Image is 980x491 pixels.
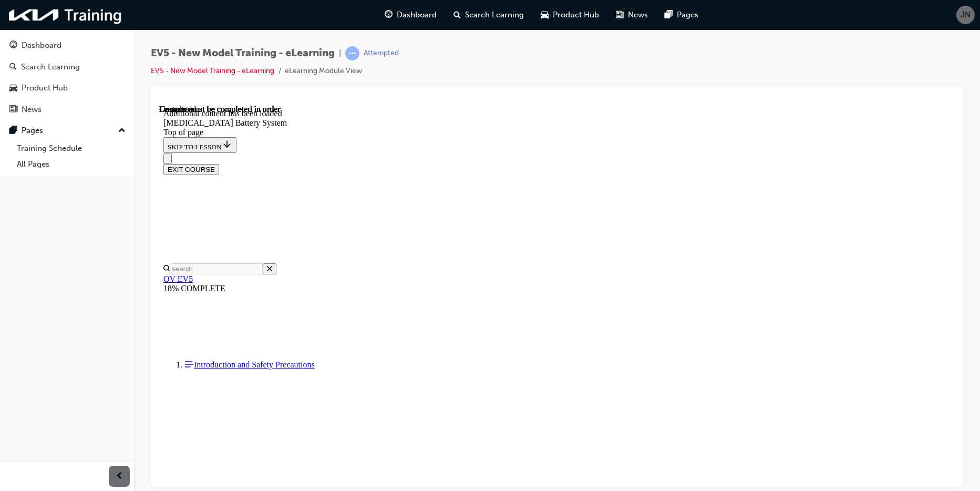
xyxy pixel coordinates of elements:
[22,39,61,52] div: Dashboard
[541,8,549,22] span: car-icon
[9,126,17,136] span: pages-icon
[22,125,43,137] div: Pages
[656,4,707,26] a: pages-iconPages
[118,124,126,138] span: up-icon
[116,470,123,483] span: prev-icon
[4,34,130,121] button: DashboardSearch LearningProduct HubNews
[465,9,524,21] span: Search Learning
[665,8,673,22] span: pages-icon
[453,8,461,22] span: search-icon
[4,36,130,55] a: Dashboard
[13,156,130,172] a: All Pages
[9,84,17,93] span: car-icon
[364,48,399,58] div: Attempted
[607,4,656,26] a: news-iconNews
[21,61,80,73] div: Search Learning
[445,4,532,26] a: search-iconSearch Learning
[553,9,599,21] span: Product Hub
[151,66,274,75] a: EV5 - New Model Training - eLearning
[385,8,393,22] span: guage-icon
[4,57,130,77] a: Search Learning
[13,140,130,157] a: Training Schedule
[532,4,607,26] a: car-iconProduct Hub
[22,82,68,94] div: Product Hub
[677,9,698,21] span: Pages
[628,9,648,21] span: News
[9,105,17,115] span: news-icon
[616,8,624,22] span: news-icon
[4,78,130,98] a: Product Hub
[961,9,971,21] span: JN
[22,104,42,116] div: News
[376,4,445,26] a: guage-iconDashboard
[339,47,341,59] span: |
[4,121,130,140] button: Pages
[345,46,359,60] span: learningRecordVerb_ATTEMPT-icon
[151,47,335,59] span: EV5 - New Model Training - eLearning
[397,9,437,21] span: Dashboard
[956,6,975,24] button: JN
[9,41,17,50] span: guage-icon
[9,63,17,72] span: search-icon
[285,65,362,77] li: eLearning Module View
[4,100,130,119] a: News
[5,4,126,26] img: kia-training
